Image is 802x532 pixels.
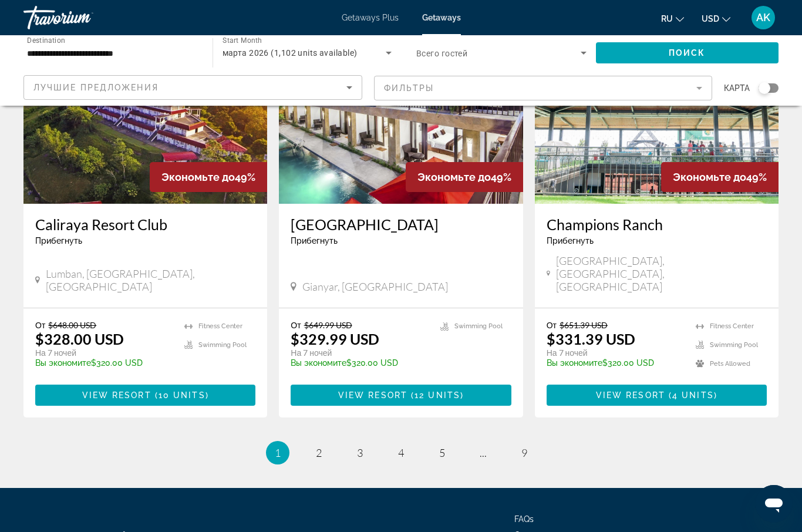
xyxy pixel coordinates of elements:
[535,16,779,204] img: F943E01X.jpg
[547,358,602,368] span: Вы экономите
[702,14,719,23] span: USD
[661,162,779,192] div: 49%
[23,441,779,464] nav: Pagination
[454,322,503,330] span: Swimming Pool
[279,16,523,204] img: RH47E01X.jpg
[748,5,779,30] button: User Menu
[291,320,301,330] span: От
[560,320,608,330] span: $651.39 USD
[669,48,706,58] span: Поиск
[547,385,767,406] button: View Resort(4 units)
[422,13,461,22] a: Getaways
[27,36,65,44] span: Destination
[547,320,557,330] span: От
[23,16,267,204] img: DB21E01X.jpg
[150,162,267,192] div: 49%
[547,216,767,233] a: Champions Ranch
[35,320,45,330] span: От
[710,322,754,330] span: Fitness Center
[661,14,673,23] span: ru
[198,341,247,349] span: Swimming Pool
[661,10,684,27] button: Change language
[521,446,527,459] span: 9
[374,75,713,101] button: Filter
[547,236,594,245] span: Прибегнуть
[480,446,487,459] span: ...
[514,514,534,524] a: FAQs
[755,485,793,523] iframe: Кнопка запуска окна обмена сообщениями
[304,320,352,330] span: $649.99 USD
[291,216,511,233] a: [GEOGRAPHIC_DATA]
[35,216,255,233] a: Caliraya Resort Club
[547,330,635,348] p: $331.39 USD
[665,390,717,400] span: ( )
[159,390,205,400] span: 10 units
[415,390,460,400] span: 12 units
[35,236,82,245] span: Прибегнуть
[82,390,151,400] span: View Resort
[338,390,407,400] span: View Resort
[291,330,379,348] p: $329.99 USD
[291,348,428,358] p: На 7 ночей
[46,267,255,293] span: Lumban, [GEOGRAPHIC_DATA], [GEOGRAPHIC_DATA]
[35,358,91,368] span: Вы экономите
[398,446,404,459] span: 4
[316,446,322,459] span: 2
[407,390,464,400] span: ( )
[291,385,511,406] button: View Resort(12 units)
[416,49,467,58] span: Всего гостей
[223,36,262,45] span: Start Month
[291,236,338,245] span: Прибегнуть
[35,330,124,348] p: $328.00 USD
[547,358,684,368] p: $320.00 USD
[291,358,346,368] span: Вы экономите
[302,280,448,293] span: Gianyar, [GEOGRAPHIC_DATA]
[161,171,235,183] span: Экономьте до
[35,348,173,358] p: На 7 ночей
[439,446,445,459] span: 5
[48,320,96,330] span: $648.00 USD
[406,162,523,192] div: 49%
[596,42,779,63] button: Поиск
[223,48,358,58] span: марта 2026 (1,102 units available)
[556,254,767,293] span: [GEOGRAPHIC_DATA], [GEOGRAPHIC_DATA], [GEOGRAPHIC_DATA]
[342,13,399,22] a: Getaways Plus
[33,83,159,92] span: Лучшие предложения
[35,385,255,406] button: View Resort(10 units)
[702,10,730,27] button: Change currency
[756,12,770,23] span: AK
[724,80,750,96] span: карта
[673,171,746,183] span: Экономьте до
[275,446,281,459] span: 1
[151,390,209,400] span: ( )
[710,341,758,349] span: Swimming Pool
[291,358,428,368] p: $320.00 USD
[23,2,141,33] a: Travorium
[33,80,352,95] mat-select: Sort by
[710,360,750,368] span: Pets Allowed
[417,171,491,183] span: Экономьте до
[672,390,714,400] span: 4 units
[198,322,242,330] span: Fitness Center
[547,348,684,358] p: На 7 ночей
[357,446,363,459] span: 3
[596,390,665,400] span: View Resort
[35,358,173,368] p: $320.00 USD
